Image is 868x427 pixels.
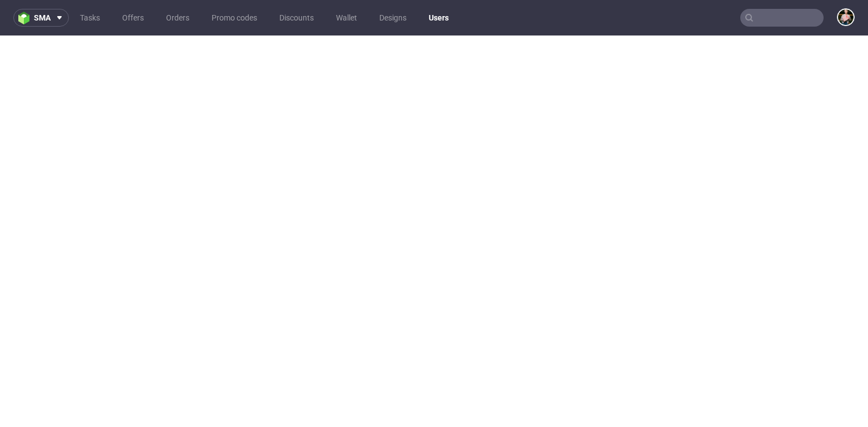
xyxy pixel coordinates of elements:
span: sma [34,14,51,22]
a: Discounts [273,9,320,27]
a: Offers [116,9,150,27]
a: Tasks [73,9,107,27]
img: Marta Tomaszewska [838,9,854,25]
a: Users [422,9,455,27]
a: Orders [159,9,196,27]
button: sma [13,9,69,27]
img: logo [18,12,34,24]
a: Promo codes [205,9,264,27]
a: Designs [373,9,413,27]
a: Wallet [329,9,364,27]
